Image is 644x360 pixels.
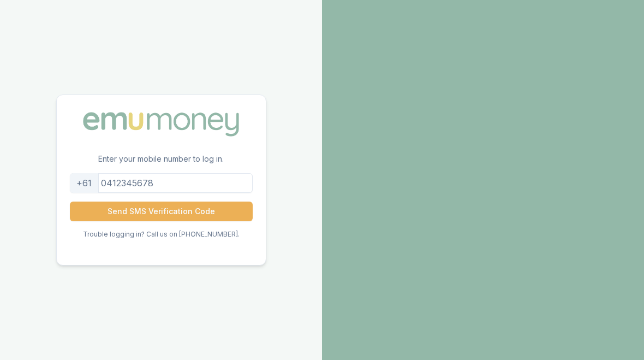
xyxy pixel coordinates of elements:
button: Send SMS Verification Code [70,202,253,221]
p: Enter your mobile number to log in. [57,154,266,173]
div: +61 [70,173,99,193]
img: Emu Money [79,108,243,140]
input: 0412345678 [70,173,253,193]
p: Trouble logging in? Call us on [PHONE_NUMBER]. [83,230,240,239]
